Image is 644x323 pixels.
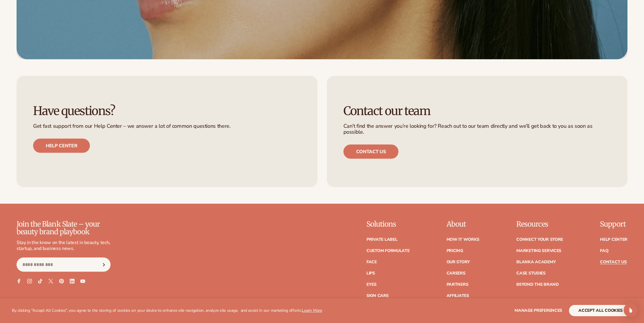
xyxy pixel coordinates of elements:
a: Connect your store [516,238,563,242]
p: Join the Blank Slate – your beauty brand playbook [17,220,111,236]
p: Get fast support from our Help Center – we answer a lot of common questions there. [33,123,301,129]
a: Our Story [446,260,470,264]
a: Partners [446,282,468,287]
button: accept all cookies [569,305,632,316]
a: Eyes [366,282,377,287]
h3: Have questions? [33,104,301,117]
button: Manage preferences [515,305,562,316]
a: Private label [366,238,397,242]
a: Help center [33,139,90,153]
p: Can’t find the answer you’re looking for? Reach out to our team directly and we’ll get back to yo... [343,123,611,135]
a: Case Studies [516,271,546,275]
a: Contact us [343,145,399,159]
div: Open Intercom Messenger [624,303,638,317]
a: How It Works [446,238,479,242]
h3: Contact our team [343,104,611,117]
a: Marketing services [516,249,561,253]
p: Solutions [366,220,410,228]
a: Contact Us [600,260,627,264]
p: Stay in the know on the latest in beauty, tech, startup, and business news. [17,240,111,252]
p: Support [600,220,627,228]
a: Pricing [446,249,463,253]
a: Affiliates [446,294,469,298]
a: Blanka Academy [516,260,556,264]
p: Resources [516,220,563,228]
button: Subscribe [97,258,110,272]
a: Help Center [600,238,627,242]
a: FAQ [600,249,608,253]
a: Careers [446,271,465,275]
p: By clicking "Accept All Cookies", you agree to the storing of cookies on your device to enhance s... [12,308,322,313]
a: Custom formulate [366,249,410,253]
a: Face [366,260,377,264]
span: Manage preferences [515,308,562,313]
p: About [446,220,479,228]
a: Learn More [302,308,322,313]
a: Beyond the brand [516,282,559,287]
a: Skin Care [366,294,388,298]
a: Lips [366,271,375,275]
